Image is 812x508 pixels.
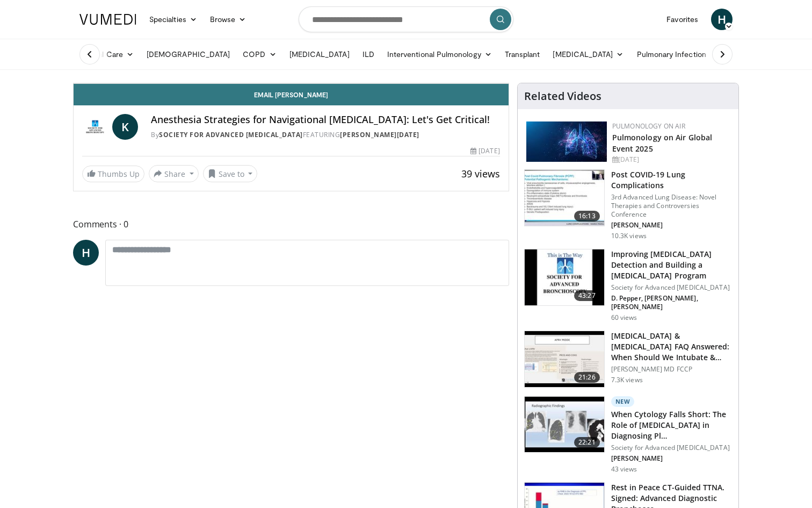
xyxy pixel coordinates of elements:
[611,376,643,384] p: 7.3K views
[151,114,500,126] h4: Anesthesia Strategies for Navigational [MEDICAL_DATA]: Let's Get Critical!
[574,211,600,221] span: 16:13
[82,114,108,140] img: Society for Advanced Bronchoscopy
[660,9,705,30] a: Favorites
[611,365,732,374] p: [PERSON_NAME] MD FCCP
[611,443,732,452] p: Society for Advanced [MEDICAL_DATA]
[574,437,600,448] span: 22:21
[498,44,547,65] a: Transplant
[611,232,647,240] p: 10.3K views
[82,166,144,182] a: Thumbs Up
[574,372,600,383] span: 21:26
[524,249,732,322] a: 43:27 Improving [MEDICAL_DATA] Detection and Building a [MEDICAL_DATA] Program Society for Advanc...
[151,130,500,140] div: By FEATURING
[140,44,236,65] a: [DEMOGRAPHIC_DATA]
[611,294,732,311] p: D. Pepper, [PERSON_NAME], [PERSON_NAME]
[73,240,99,266] a: H
[574,290,600,301] span: 43:27
[461,167,500,180] span: 39 views
[143,9,204,30] a: Specialties
[611,409,732,441] h3: When Cytology Falls Short: The Role of [MEDICAL_DATA] in Diagnosing Pl…
[524,331,732,388] a: 21:26 [MEDICAL_DATA] & [MEDICAL_DATA] FAQ Answered: When Should We Intubate & How Do We Adj… [PER...
[630,44,723,65] a: Pulmonary Infection
[526,121,607,162] img: ba18d8f0-9906-4a98-861f-60482623d05e.jpeg.150x105_q85_autocrop_double_scale_upscale_version-0.2.jpg
[611,221,732,230] p: [PERSON_NAME]
[73,217,509,231] span: Comments 0
[74,83,509,84] video-js: Video Player
[236,44,282,65] a: COPD
[524,90,601,103] h4: Related Videos
[611,283,732,292] p: Society for Advanced [MEDICAL_DATA]
[525,170,604,226] img: 667297da-f7fe-4586-84bf-5aeb1aa9adcb.150x105_q85_crop-smart_upscale.jpg
[612,155,730,164] div: [DATE]
[611,193,732,219] p: 3rd Advanced Lung Disease: Novel Therapies and Controversies Conference
[711,9,733,30] a: H
[525,249,604,305] img: da6f2637-572c-4e26-9f3c-99c40a6d351c.150x105_q85_crop-smart_upscale.jpg
[74,84,509,105] a: Email [PERSON_NAME]
[611,169,732,191] h3: Post COVID-19 Lung Complications
[611,331,732,363] h3: [MEDICAL_DATA] & [MEDICAL_DATA] FAQ Answered: When Should We Intubate & How Do We Adj…
[204,9,253,30] a: Browse
[611,313,637,322] p: 60 views
[611,465,637,474] p: 43 views
[79,14,136,25] img: VuMedi Logo
[524,396,732,474] a: 22:21 New When Cytology Falls Short: The Role of [MEDICAL_DATA] in Diagnosing Pl… Society for Adv...
[612,132,713,154] a: Pulmonology on Air Global Event 2025
[470,146,499,156] div: [DATE]
[112,114,138,140] a: K
[525,331,604,387] img: 0f7493d4-2bdb-4f17-83da-bd9accc2ebef.150x105_q85_crop-smart_upscale.jpg
[611,396,635,407] p: New
[546,44,630,65] a: [MEDICAL_DATA]
[525,397,604,453] img: 119acc87-4b87-43a4-9ec1-3ab87ec69fe1.150x105_q85_crop-smart_upscale.jpg
[381,44,498,65] a: Interventional Pulmonology
[149,165,199,182] button: Share
[356,44,381,65] a: ILD
[612,121,685,131] a: Pulmonology on Air
[340,130,419,139] a: [PERSON_NAME][DATE]
[283,44,356,65] a: [MEDICAL_DATA]
[611,249,732,281] h3: Improving [MEDICAL_DATA] Detection and Building a [MEDICAL_DATA] Program
[299,6,513,32] input: Search topics, interventions
[611,454,732,463] p: [PERSON_NAME]
[203,165,258,182] button: Save to
[524,169,732,240] a: 16:13 Post COVID-19 Lung Complications 3rd Advanced Lung Disease: Novel Therapies and Controversi...
[159,130,303,139] a: Society for Advanced [MEDICAL_DATA]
